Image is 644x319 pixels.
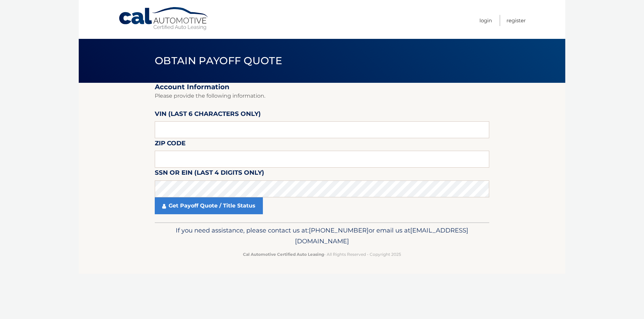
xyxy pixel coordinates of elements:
p: If you need assistance, please contact us at: or email us at [159,225,485,247]
p: Please provide the following information. [155,91,489,101]
h2: Account Information [155,83,489,91]
p: - All Rights Reserved - Copyright 2025 [159,251,485,258]
span: [PHONE_NUMBER] [309,226,369,234]
a: Get Payoff Quote / Title Status [155,197,263,214]
label: SSN or EIN (last 4 digits only) [155,168,264,180]
span: Obtain Payoff Quote [155,54,282,67]
a: Register [506,15,526,26]
a: Login [479,15,492,26]
label: Zip Code [155,138,185,151]
strong: Cal Automotive Certified Auto Leasing [243,252,324,257]
label: VIN (last 6 characters only) [155,109,261,121]
a: Cal Automotive [118,7,209,31]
